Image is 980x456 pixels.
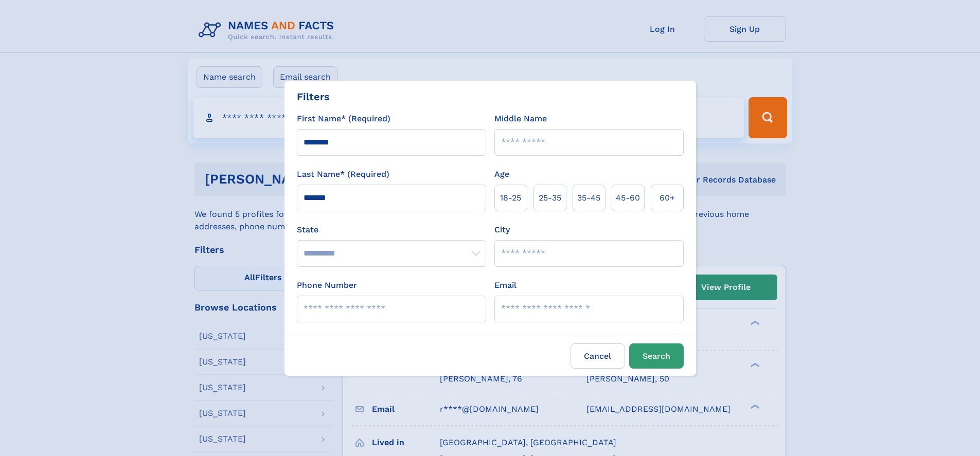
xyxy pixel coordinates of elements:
span: 35‑45 [577,192,600,204]
label: Email [494,279,516,291]
span: 18‑25 [500,192,521,204]
label: Phone Number [297,279,357,291]
span: 45‑60 [616,192,640,204]
div: Filters [297,89,330,104]
label: City [494,224,510,236]
label: Middle Name [494,113,547,125]
label: Cancel [571,343,625,369]
span: 25‑35 [539,192,561,204]
label: Age [494,168,509,180]
label: Last Name* (Required) [297,168,389,180]
label: State [297,224,486,236]
label: First Name* (Required) [297,113,390,125]
span: 60+ [660,192,675,204]
button: Search [629,343,684,369]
